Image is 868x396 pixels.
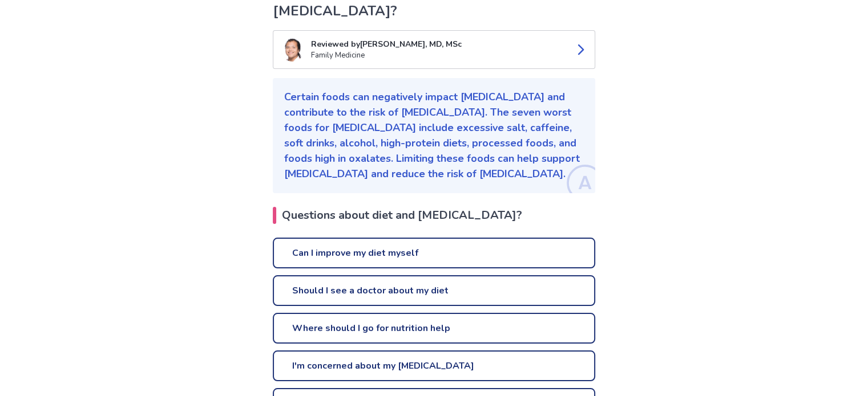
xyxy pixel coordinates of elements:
[273,350,595,381] a: I'm concerned about my [MEDICAL_DATA]
[273,207,595,224] h2: Questions about diet and [MEDICAL_DATA]?
[273,238,595,268] a: Can I improve my diet myself
[311,50,565,62] p: Family Medicine
[273,313,595,344] a: Where should I go for nutrition help
[284,89,584,182] p: Certain foods can negatively impact [MEDICAL_DATA] and contribute to the risk of [MEDICAL_DATA]. ...
[273,30,595,69] a: Kenji TaylorReviewed by[PERSON_NAME], MD, MScFamily Medicine
[280,38,304,62] img: Kenji Taylor
[311,38,565,50] p: Reviewed by [PERSON_NAME], MD, MSc
[273,275,595,306] a: Should I see a doctor about my diet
